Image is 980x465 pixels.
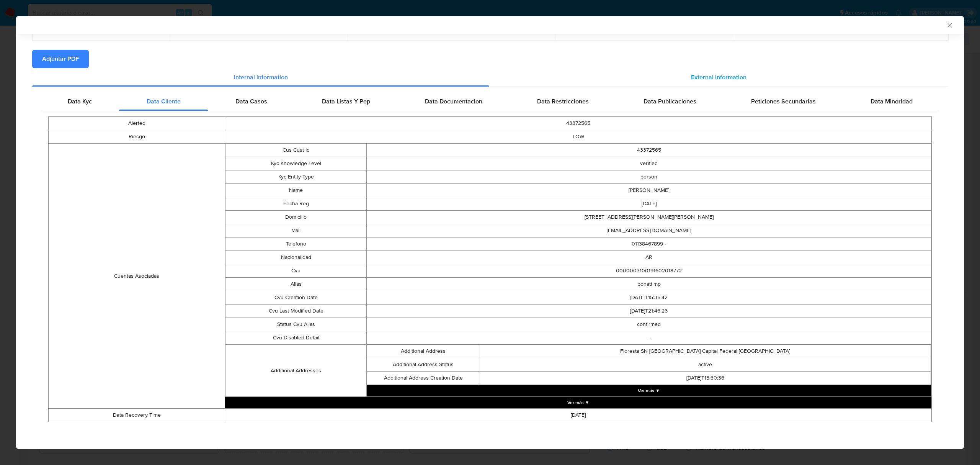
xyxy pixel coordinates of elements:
[42,51,79,67] span: Adjuntar PDF
[225,278,367,291] td: Alias
[367,345,480,358] td: Additional Address
[367,197,931,211] td: [DATE]
[225,305,367,318] td: Cvu Last Modified Date
[367,291,931,305] td: [DATE]T15:35:42
[16,16,964,449] div: closure-recommendation-modal
[367,372,480,385] td: Additional Address Creation Date
[225,224,367,237] td: Mail
[225,318,367,331] td: Status Cvu Alias
[225,170,367,184] td: Kyc Entity Type
[225,409,932,422] td: [DATE]
[480,345,931,358] td: Floresta SN [GEOGRAPHIC_DATA] Capital Federal [GEOGRAPHIC_DATA]
[225,345,367,397] td: Additional Addresses
[480,372,931,385] td: [DATE]T15:30:36
[367,331,931,345] td: -
[49,130,225,144] td: Riesgo
[49,409,225,422] td: Data Recovery Time
[225,184,367,197] td: Name
[367,211,931,224] td: [STREET_ADDRESS][PERSON_NAME][PERSON_NAME]
[644,97,696,106] span: Data Publicaciones
[367,278,931,291] td: bonattimp
[367,237,931,251] td: 01138467899 -
[234,73,288,82] span: Internal information
[480,358,931,372] td: active
[225,117,932,130] td: 43372565
[751,97,816,106] span: Peticiones Secundarias
[425,97,482,106] span: Data Documentacion
[225,251,367,264] td: Nacionalidad
[49,144,225,409] td: Cuentas Asociadas
[367,264,931,278] td: 0000003100191602018772
[537,97,589,106] span: Data Restricciones
[49,117,225,130] td: Alerted
[691,73,746,82] span: External information
[225,197,367,211] td: Fecha Reg
[367,157,931,170] td: verified
[225,331,367,345] td: Cvu Disabled Detail
[225,144,367,157] td: Cus Cust Id
[225,397,931,408] button: Expand array
[225,291,367,305] td: Cvu Creation Date
[367,385,931,396] button: Expand array
[147,97,181,106] span: Data Cliente
[322,97,370,106] span: Data Listas Y Pep
[367,305,931,318] td: [DATE]T21:46:26
[225,237,367,251] td: Telefono
[367,184,931,197] td: [PERSON_NAME]
[367,144,931,157] td: 43372565
[367,318,931,331] td: confirmed
[367,170,931,184] td: person
[225,157,367,170] td: Kyc Knowledge Level
[225,264,367,278] td: Cvu
[367,358,480,372] td: Additional Address Status
[40,92,940,111] div: Detailed internal info
[871,97,913,106] span: Data Minoridad
[225,130,932,144] td: LOW
[235,97,267,106] span: Data Casos
[225,211,367,224] td: Domicilio
[946,21,953,28] button: Cerrar ventana
[32,68,948,87] div: Detailed info
[367,224,931,237] td: [EMAIL_ADDRESS][DOMAIN_NAME]
[68,97,92,106] span: Data Kyc
[32,50,89,68] button: Adjuntar PDF
[367,251,931,264] td: AR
